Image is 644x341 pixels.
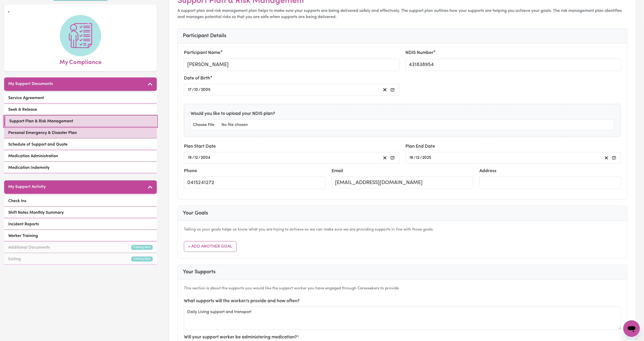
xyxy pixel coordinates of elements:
label: Plan End Date [406,143,435,150]
button: My Support Activity [4,180,157,194]
span: / [192,88,194,92]
span: / [192,155,194,160]
button: My Support Documents [4,77,157,91]
a: Additional DocumentsComing Soon [4,242,157,253]
span: Worker Training [8,233,38,239]
a: Shift Notes Monthly Summary [4,208,157,218]
h5: My Support Activity [8,185,46,189]
label: Date of Birth [184,75,210,82]
input: -- [416,154,420,161]
span: / [199,88,201,92]
input: -- [410,154,414,161]
iframe: Button to launch messaging window, conversation in progress [623,320,640,337]
label: Email [332,168,343,175]
h3: Participant Details [183,33,622,39]
span: Additional Documents [8,244,50,251]
input: ---- [200,154,211,161]
span: Medication Administration [8,153,58,159]
span: / [198,155,200,160]
a: Medication Administration [4,151,157,162]
textarea: Daily Living support and transport [184,307,621,330]
span: Personal Emergency & Disaster Plan [8,130,77,136]
span: Service Agreement [8,95,44,101]
span: Exiting [8,256,21,262]
label: Plan Start Date [184,143,216,150]
h5: My Support Documents [8,82,53,86]
a: Medication Indemnity [4,163,157,173]
label: Phone [184,168,197,175]
input: -- [194,86,199,93]
span: My Compliance [60,56,101,67]
p: A support plan and risk management plan helps to make sure your supports are being delivered safe... [177,8,627,20]
input: -- [188,86,192,93]
a: Support Plan & Risk Management [4,116,157,127]
label: Address [479,168,496,175]
label: Would you like to upload your NDIS plan? [191,110,275,117]
span: Shift Notes Monthly Summary [8,210,64,216]
a: Personal Emergency & Disaster Plan [4,128,157,138]
label: Participant Name [184,50,221,56]
span: Schedule of Support and Quote [8,141,68,148]
small: Coming Soon [131,245,153,250]
a: Seek & Release [4,105,157,115]
input: ---- [422,154,432,161]
button: + Add Another Goal [184,241,237,252]
input: -- [188,154,192,161]
span: Seek & Release [8,107,37,113]
a: My Compliance [8,15,153,67]
h3: Your Goals [183,210,622,216]
span: / [420,155,422,160]
input: -- [194,154,198,161]
a: Service Agreement [4,93,157,104]
p: Telling us your goals helps us know what you are trying to achieve so we can make sure we are pro... [184,227,621,233]
span: Check Ins [8,198,26,204]
input: ---- [201,86,211,93]
a: Incident Reports [4,219,157,230]
small: Coming Soon [131,257,153,261]
label: Will your support worker be administering medication? [184,334,299,341]
span: Incident Reports [8,221,39,227]
p: This section is about the supports you would like the support worker you have engaged through Car... [184,286,621,292]
label: NDIS Number [406,50,434,56]
a: Worker Training [4,231,157,241]
span: Support Plan & Risk Management [9,118,73,124]
span: Medication Indemnity [8,165,50,171]
label: What supports will the worker/s provide and how often? [184,298,300,305]
span: / [414,155,416,160]
h3: Your Supports [183,269,622,275]
a: ExitingComing Soon [4,254,157,265]
a: Check Ins [4,196,157,207]
a: Schedule of Support and Quote [4,139,157,150]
